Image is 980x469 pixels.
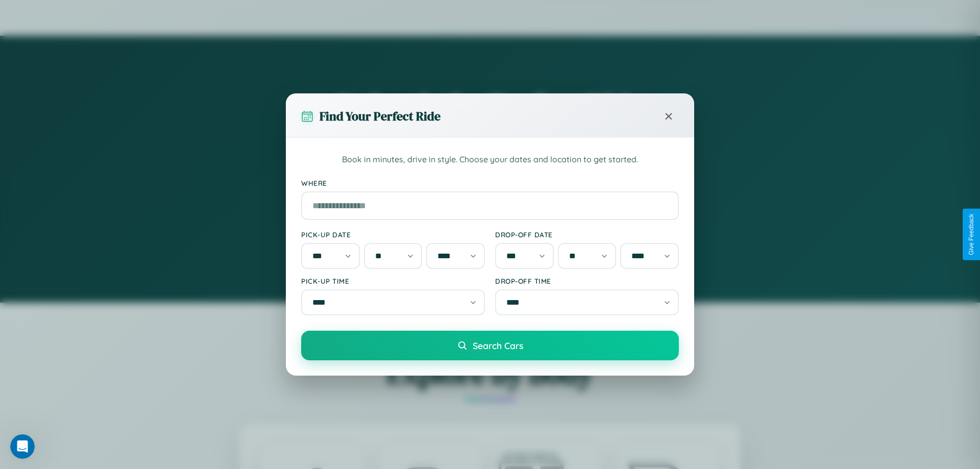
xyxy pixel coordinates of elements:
p: Book in minutes, drive in style. Choose your dates and location to get started. [301,153,679,166]
label: Pick-up Time [301,277,485,285]
label: Pick-up Date [301,230,485,239]
button: Search Cars [301,331,679,360]
h3: Find Your Perfect Ride [320,108,440,125]
label: Where [301,179,679,187]
label: Drop-off Date [495,230,679,239]
label: Drop-off Time [495,277,679,285]
span: Search Cars [473,340,523,351]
